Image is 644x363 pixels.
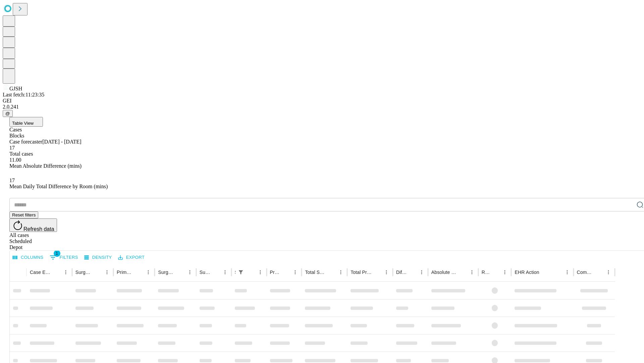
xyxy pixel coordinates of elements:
button: Menu [102,268,112,277]
span: @ [5,111,10,116]
span: 1 [54,250,60,257]
button: Reset filters [9,211,38,218]
div: Case Epic Id [30,270,51,275]
span: Last fetch: 11:23:35 [3,92,44,97]
button: Sort [327,268,336,277]
button: Sort [540,268,549,277]
button: Menu [382,268,391,277]
button: Menu [467,268,477,277]
button: Menu [500,268,509,277]
div: Scheduled In Room Duration [235,270,235,275]
div: Comments [577,270,594,275]
button: Menu [417,268,426,277]
span: Refresh data [23,226,54,232]
div: Predicted In Room Duration [270,270,281,275]
div: Surgery Date [200,270,210,275]
button: Menu [61,268,70,277]
button: Menu [220,268,230,277]
span: GJSH [9,86,22,91]
div: Total Scheduled Duration [305,270,326,275]
button: Menu [256,268,265,277]
div: Total Predicted Duration [351,270,372,275]
span: Mean Daily Total Difference by Room (mins) [9,184,108,189]
div: Primary Service [117,270,133,275]
div: Difference [396,270,407,275]
button: Table View [9,117,43,127]
button: Sort [246,268,256,277]
button: Sort [176,268,185,277]
span: 17 [9,145,15,151]
div: 1 active filter [236,268,246,277]
button: Sort [93,268,102,277]
span: Case forecaster [9,139,42,145]
div: EHR Action [515,270,539,275]
span: [DATE] - [DATE] [42,139,81,145]
button: Sort [372,268,382,277]
span: 17 [9,177,15,183]
span: Table View [12,121,34,126]
span: Mean Absolute Difference (mins) [9,163,82,169]
button: Show filters [48,252,80,263]
button: Menu [604,268,613,277]
button: Menu [290,268,300,277]
button: Sort [211,268,220,277]
button: Show filters [236,268,246,277]
span: Reset filters [12,212,36,217]
button: Menu [336,268,345,277]
button: Menu [562,268,572,277]
button: Menu [144,268,153,277]
div: Absolute Difference [431,270,457,275]
span: 11.00 [9,157,21,163]
button: Sort [408,268,417,277]
div: Resolved in EHR [482,270,490,275]
button: Sort [281,268,290,277]
button: Menu [185,268,195,277]
button: Sort [458,268,467,277]
button: Export [116,252,146,263]
button: Select columns [11,252,45,263]
button: @ [3,110,13,117]
span: Total cases [9,151,33,157]
div: Surgery Name [158,270,175,275]
button: Sort [594,268,604,277]
button: Density [83,252,114,263]
button: Sort [134,268,144,277]
button: Refresh data [9,218,57,232]
button: Sort [52,268,61,277]
div: 2.0.241 [3,104,641,110]
div: GEI [3,98,641,104]
button: Sort [491,268,500,277]
div: Surgeon Name [75,270,92,275]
